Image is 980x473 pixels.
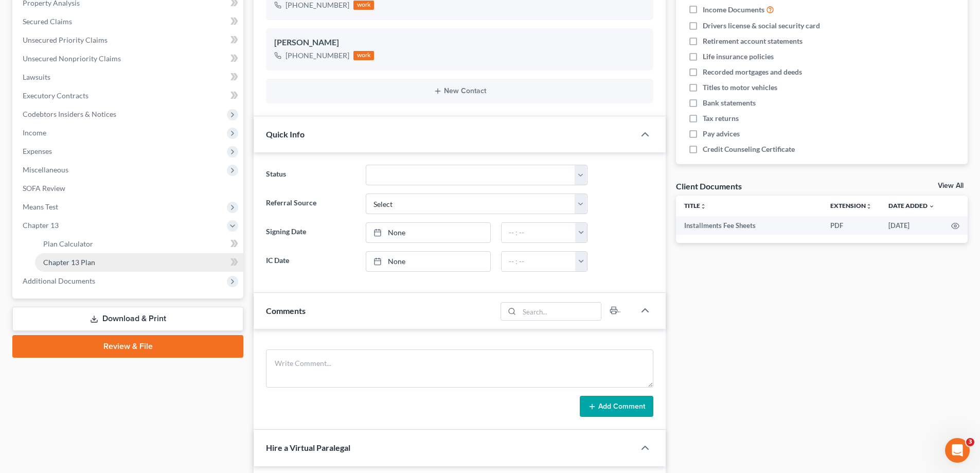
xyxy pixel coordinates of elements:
a: Executory Contracts [14,86,243,105]
span: Miscellaneous [23,165,68,174]
span: Income [23,128,46,137]
span: Bank statements [703,98,756,108]
a: Unsecured Priority Claims [14,31,243,49]
a: Titleunfold_more [684,202,706,209]
button: New Contact [274,87,645,95]
label: Status [261,165,360,185]
a: Review & File [12,335,243,358]
label: Referral Source [261,194,360,214]
a: Download & Print [12,307,243,331]
a: Plan Calculator [35,235,243,253]
span: Chapter 13 Plan [43,258,95,267]
span: Income Documents [703,5,764,15]
span: Tax returns [703,113,739,124]
div: work [353,1,374,10]
div: Client Documents [676,181,742,191]
label: IC Date [261,251,360,272]
span: Recorded mortgages and deeds [703,67,802,77]
span: Plan Calculator [43,239,93,248]
a: Extensionunfold_more [830,202,872,209]
input: Search... [520,303,601,320]
a: Lawsuits [14,68,243,86]
button: Add Comment [580,396,653,417]
td: Installments Fee Sheets [676,216,822,235]
span: Executory Contracts [23,91,88,100]
i: unfold_more [866,203,872,209]
a: Chapter 13 Plan [35,253,243,272]
a: Secured Claims [14,12,243,31]
span: Pay advices [703,129,740,139]
span: Secured Claims [23,17,72,26]
span: Chapter 13 [23,221,59,230]
span: Means Test [23,202,58,211]
span: Expenses [23,147,52,155]
span: Additional Documents [23,276,95,285]
div: work [353,51,374,60]
a: View All [938,182,964,189]
span: 3 [966,438,974,446]
a: SOFA Review [14,179,243,198]
span: Hire a Virtual Paralegal [266,443,350,452]
div: [PHONE_NUMBER] [286,50,349,61]
a: Date Added expand_more [888,202,935,209]
span: Unsecured Nonpriority Claims [23,54,121,63]
span: Codebtors Insiders & Notices [23,110,116,118]
a: Unsecured Nonpriority Claims [14,49,243,68]
i: unfold_more [700,203,706,209]
span: Quick Info [266,129,305,139]
span: Retirement account statements [703,36,803,46]
iframe: Intercom live chat [945,438,970,463]
i: expand_more [929,203,935,209]
span: Lawsuits [23,73,50,81]
td: PDF [822,216,880,235]
a: None [366,252,490,271]
div: [PERSON_NAME] [274,37,645,49]
span: Life insurance policies [703,51,774,62]
span: Comments [266,306,306,316]
input: -- : -- [502,252,576,271]
span: SOFA Review [23,184,65,192]
span: Drivers license & social security card [703,21,820,31]
input: -- : -- [502,223,576,242]
a: None [366,223,490,242]
span: Unsecured Priority Claims [23,36,108,44]
span: Credit Counseling Certificate [703,144,795,154]
span: Titles to motor vehicles [703,82,777,93]
label: Signing Date [261,222,360,243]
td: [DATE] [880,216,943,235]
